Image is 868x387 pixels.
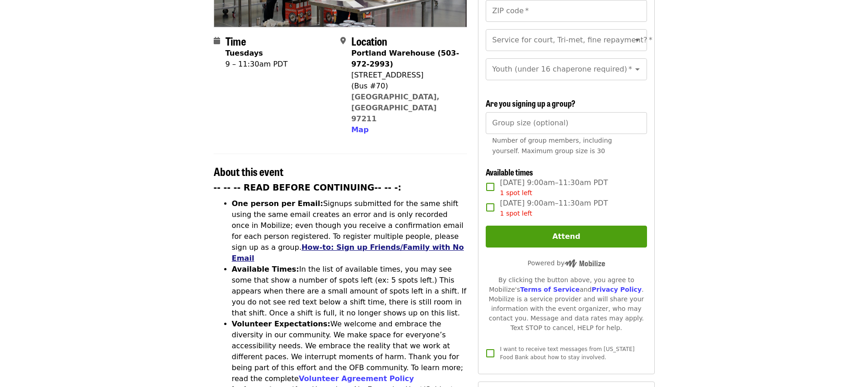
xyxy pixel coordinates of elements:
[565,259,605,268] img: Powered by Mobilize
[500,210,532,217] span: 1 spot left
[214,163,283,179] span: About this event
[631,63,644,76] button: Open
[232,320,331,328] strong: Volunteer Expectations:
[591,286,642,293] a: Privacy Policy
[232,199,324,208] strong: One person per Email:
[492,137,612,155] span: Number of group members, including yourself. Maximum group size is 30
[226,59,288,70] div: 9 – 11:30am PDT
[214,36,220,45] i: calendar icon
[631,34,644,46] button: Open
[486,226,647,248] button: Attend
[226,49,263,57] strong: Tuesdays
[351,124,369,135] button: Map
[500,346,634,361] span: I want to receive text messages from [US_STATE] Food Bank about how to stay involved.
[351,93,440,123] a: [GEOGRAPHIC_DATA], [GEOGRAPHIC_DATA] 97211
[232,198,467,264] li: Signups submitted for the same shift using the same email creates an error and is only recorded o...
[528,259,605,267] span: Powered by
[520,286,580,293] a: Terms of Service
[299,374,414,383] a: Volunteer Agreement Policy
[486,166,533,178] span: Available times
[500,198,608,218] span: [DATE] 9:00am–11:30am PDT
[214,183,401,192] strong: -- -- -- READ BEFORE CONTINUING-- -- -:
[486,112,647,134] input: [object Object]
[340,36,346,45] i: map-marker-alt icon
[351,125,369,134] span: Map
[232,264,467,319] li: In the list of available times, you may see some that show a number of spots left (ex: 5 spots le...
[500,177,608,198] span: [DATE] 9:00am–11:30am PDT
[226,33,246,49] span: Time
[351,70,460,81] div: [STREET_ADDRESS]
[351,49,459,68] strong: Portland Warehouse (503-972-2993)
[486,97,575,109] span: Are you signing up a group?
[500,189,532,196] span: 1 spot left
[351,33,387,49] span: Location
[232,243,464,263] a: How-to: Sign up Friends/Family with No Email
[351,81,460,92] div: (Bus #70)
[232,319,467,384] li: We welcome and embrace the diversity in our community. We make space for everyone’s accessibility...
[232,265,299,273] strong: Available Times:
[486,275,647,333] div: By clicking the button above, you agree to Mobilize's and . Mobilize is a service provider and wi...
